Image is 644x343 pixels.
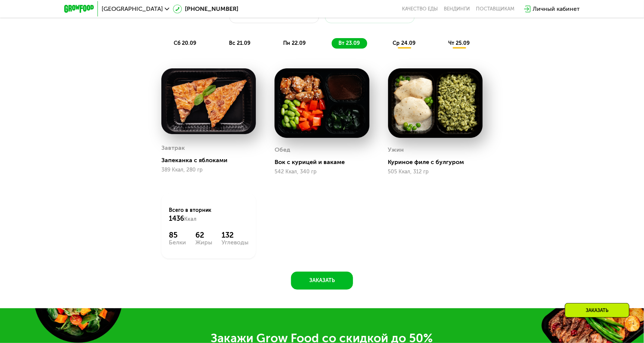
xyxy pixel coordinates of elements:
span: пн 22.09 [283,40,306,46]
div: Запеканка с яблоками [161,157,262,164]
span: Ккал [184,216,196,222]
span: вс 21.09 [229,40,250,46]
a: Вендинги [444,6,470,12]
button: Заказать [291,272,353,290]
div: Заказать [565,303,629,318]
span: 1436 [169,214,184,223]
span: сб 20.09 [174,40,196,46]
div: Обед [275,144,290,155]
div: Вок с курицей и вакаме [275,158,375,166]
a: Качество еды [402,6,438,12]
div: Личный кабинет [533,4,580,13]
div: Белки [169,240,186,245]
span: [GEOGRAPHIC_DATA] [102,6,163,12]
span: ср 24.09 [393,40,415,46]
span: чт 25.09 [448,40,470,46]
div: поставщикам [476,6,514,12]
span: вт 23.09 [338,40,360,46]
div: 542 Ккал, 340 гр [275,169,369,175]
div: 85 [169,231,186,240]
div: Всего в вторник [169,207,248,223]
div: Завтрак [161,142,185,154]
div: Углеводы [222,240,248,245]
div: 62 [195,231,212,240]
div: 389 Ккал, 280 гр [161,167,256,173]
div: Куриное филе с булгуром [388,158,489,166]
div: 132 [222,231,248,240]
div: Жиры [195,240,212,245]
a: [PHONE_NUMBER] [173,4,238,13]
div: Ужин [388,144,404,155]
div: 505 Ккал, 312 гр [388,169,483,175]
